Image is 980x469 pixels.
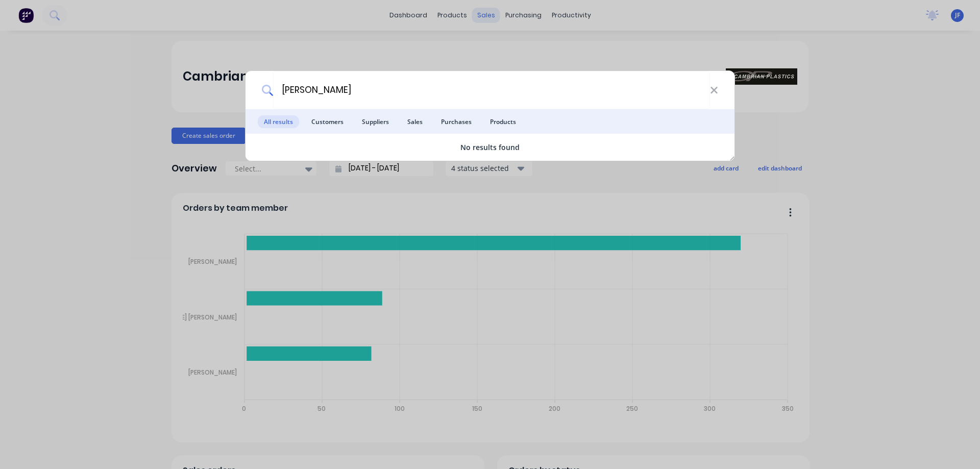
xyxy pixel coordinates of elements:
span: All results [258,115,299,128]
div: No results found [246,142,734,153]
span: Products [484,115,522,128]
span: Sales [401,115,429,128]
span: Suppliers [356,115,395,128]
span: Customers [305,115,350,128]
span: Purchases [435,115,478,128]
input: Start typing a customer or supplier name to create a new order... [273,71,710,109]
